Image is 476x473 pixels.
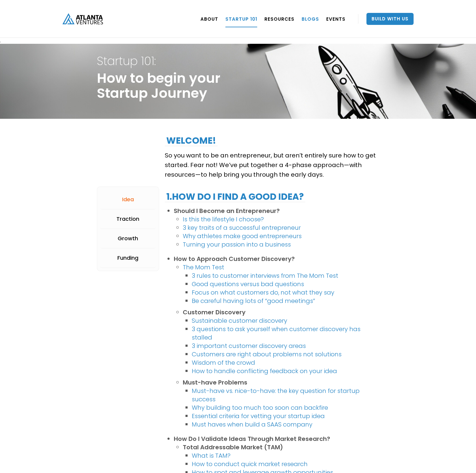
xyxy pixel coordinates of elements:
[117,255,138,261] div: Funding
[264,10,294,27] a: RESOURCES
[122,196,134,202] div: Idea
[192,412,325,420] a: Essential criteria for vetting your startup idea
[192,420,312,429] a: Must haves when build a SAAS company
[100,209,156,229] a: Traction
[192,451,230,460] a: What is TAM?
[192,367,337,375] a: How to handle conflicting feedback on your idea
[183,223,301,232] a: 3 key traits of a successful entrepreneur
[192,297,315,305] a: Be careful having lots of “good meetings”
[165,191,305,202] h2: 1.
[302,10,319,27] a: BLOGS
[100,248,156,268] a: Funding
[192,403,328,412] a: Why building too much too soon can backfire
[174,207,280,215] strong: Should I Become an Entrepreneur?
[118,235,138,241] div: Growth
[183,240,291,249] a: Turning your passion into a business
[183,308,246,316] strong: Customer Discovery
[225,10,257,27] a: Startup 101
[192,387,360,403] a: Must-have vs. nice-to-have: the key question for startup success
[183,378,247,387] strong: Must-have Problems
[174,435,330,443] strong: How Do I Validate Ideas Through Market Research?
[192,460,308,468] a: How to conduct quick market research
[192,350,342,358] a: Customers are right about problems not solutions
[100,190,156,209] a: Idea
[192,342,306,350] a: 3 important customer discovery areas
[97,53,156,69] strong: Startup 101:
[97,51,220,112] h1: How to begin your Startup Journey
[183,443,283,451] strong: Total Addressable Market (TAM)
[165,151,379,179] p: So you want to be an entrepreneur, but aren’t entirely sure how to get started. Fear not! We’ve p...
[192,325,360,342] a: 3 questions to ask yourself when customer discovery has stalled
[165,135,218,146] h2: Welcome!
[192,358,255,367] a: Wisdom of the crowd
[192,288,334,297] a: Focus on what customers do, not what they say‍
[192,316,287,325] a: Sustainable customer discovery
[116,216,139,222] div: Traction
[200,10,218,27] a: ABOUT
[366,13,414,25] a: Build With Us
[183,263,224,271] a: The Mom Test
[183,232,302,240] a: Why athletes make good entrepreneurs
[174,255,295,263] strong: How to Approach Customer Discovery?
[183,215,264,223] a: Is this the lifestyle I choose?
[192,271,338,280] a: 3 rules to customer interviews from The Mom Test
[100,229,156,248] a: Growth
[326,10,345,27] a: EVENTS
[192,280,304,288] a: Good questions versus bad questions
[172,190,304,203] strong: How do I find a good idea?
